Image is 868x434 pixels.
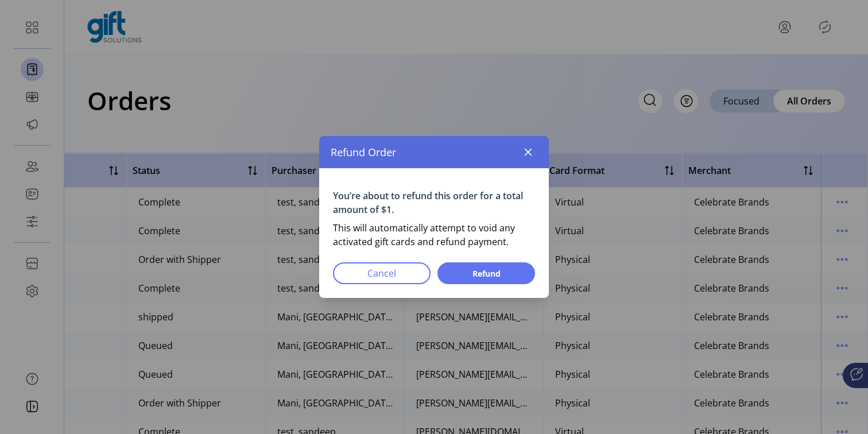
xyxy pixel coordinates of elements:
span: Cancel [348,266,416,280]
p: You’re about to refund this order for a total amount of $1. [333,189,535,216]
p: This will automatically attempt to void any activated gift cards and refund payment. [333,221,535,249]
span: Refund [452,268,520,280]
span: Refund Order [331,145,396,160]
button: Refund [437,262,535,284]
button: Cancel [333,262,431,284]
